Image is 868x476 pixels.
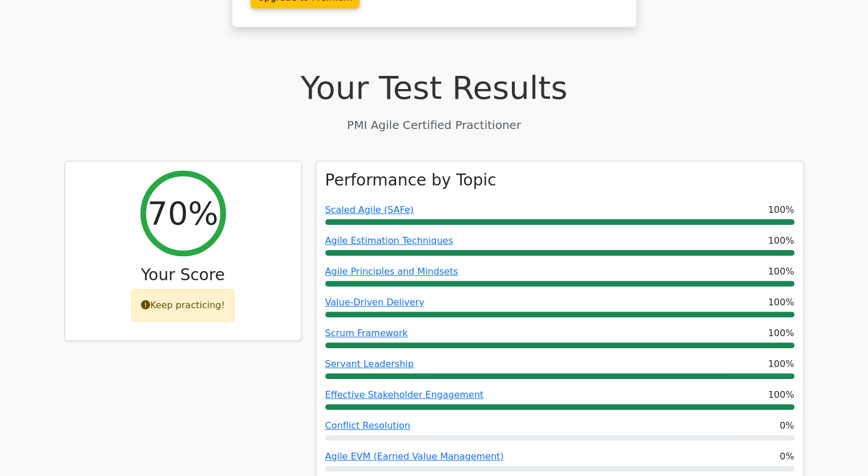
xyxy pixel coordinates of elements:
span: 0% [780,419,794,433]
div: Keep practicing! [131,289,235,322]
span: 100% [768,234,794,248]
span: 100% [768,265,794,279]
span: 100% [768,357,794,371]
a: Value-Driven Delivery [325,297,425,308]
a: Conflict Resolution [325,420,410,431]
h2: 70% [147,194,218,232]
a: Agile EVM (Earned Value Management) [325,451,504,462]
span: 100% [768,296,794,309]
p: PMI Agile Certified Practitioner [64,116,804,134]
a: Effective Stakeholder Engagement [325,389,484,400]
h3: Performance by Topic [325,171,496,190]
a: Agile Principles and Mindsets [325,266,458,277]
a: Servant Leadership [325,358,414,369]
h1: Your Test Results [64,68,804,107]
span: 100% [768,203,794,217]
a: Agile Estimation Techniques [325,235,453,246]
span: 100% [768,326,794,340]
a: Scrum Framework [325,328,408,338]
h3: Your Score [74,265,292,285]
a: Scaled Agile (SAFe) [325,204,414,215]
span: 0% [780,450,794,463]
span: 100% [768,388,794,402]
